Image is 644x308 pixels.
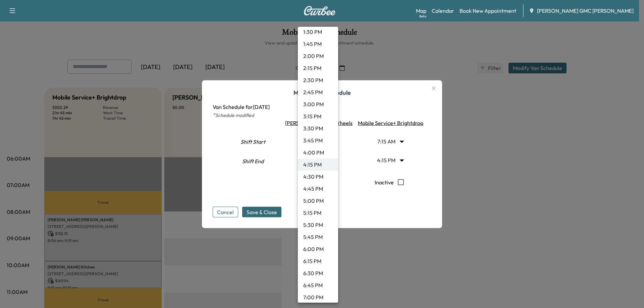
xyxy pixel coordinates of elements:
li: 6:00 PM [298,243,338,255]
li: 7:00 PM [298,291,338,303]
li: 4:00 PM [298,146,338,159]
li: 3:15 PM [298,110,338,122]
li: 2:45 PM [298,86,338,98]
li: 1:45 PM [298,38,338,50]
li: 5:00 PM [298,195,338,207]
li: 4:30 PM [298,171,338,183]
li: 6:15 PM [298,255,338,267]
li: 6:30 PM [298,267,338,279]
li: 1:30 PM [298,26,338,38]
li: 3:45 PM [298,134,338,146]
li: 2:30 PM [298,74,338,86]
li: 3:00 PM [298,98,338,110]
li: 5:15 PM [298,207,338,219]
li: 6:45 PM [298,279,338,291]
li: 3:30 PM [298,122,338,134]
li: 4:45 PM [298,183,338,195]
li: 2:00 PM [298,50,338,62]
li: 4:15 PM [298,159,338,171]
li: 2:15 PM [298,62,338,74]
li: 5:30 PM [298,219,338,231]
li: 5:45 PM [298,231,338,243]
